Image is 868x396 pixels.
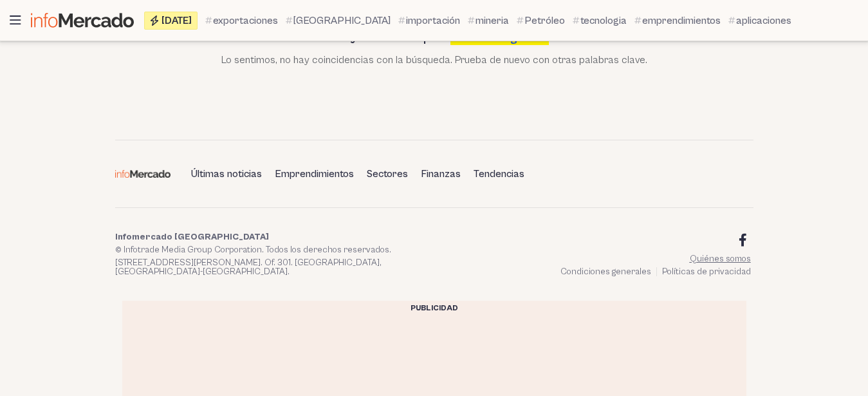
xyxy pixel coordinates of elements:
[115,52,753,68] p: Lo sentimos, no hay coincidencias con la búsqueda. Prueba de nuevo con otras palabras clave.
[728,13,791,28] a: aplicaciones
[122,301,746,316] div: Publicidad
[642,13,721,28] span: emprendimientos
[736,13,791,28] span: aplicaciones
[213,13,278,28] span: exportaciones
[115,170,171,178] img: Infomercado Ecuador logo
[573,13,627,28] a: tecnologia
[476,13,509,28] span: mineria
[690,254,751,264] a: Quiénes somos
[662,267,751,277] a: Políticas de privacidad
[398,13,460,28] a: importación
[524,13,565,28] span: Petróleo
[162,15,192,26] span: [DATE]
[468,163,530,185] a: Tendencias
[293,13,391,28] span: [GEOGRAPHIC_DATA]
[580,13,627,28] span: tecnologia
[186,163,267,185] a: Últimas noticias
[468,13,509,28] a: mineria
[560,267,651,277] a: Condiciones generales
[205,13,278,28] a: exportaciones
[115,232,429,241] p: Infomercado [GEOGRAPHIC_DATA]
[416,163,466,185] a: Finanzas
[517,13,565,28] a: Petróleo
[406,13,460,28] span: importación
[31,13,134,28] img: Infomercado Ecuador logo
[115,258,429,276] address: [STREET_ADDRESS][PERSON_NAME]. Of. 301. [GEOGRAPHIC_DATA], [GEOGRAPHIC_DATA]-[GEOGRAPHIC_DATA].
[270,163,359,185] a: Emprendimientos
[362,163,413,185] a: Sectores
[634,13,721,28] a: emprendimientos
[115,245,429,254] p: © Infotrade Media Group Corporation. Todos los derechos reservados.
[286,13,391,28] a: [GEOGRAPHIC_DATA]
